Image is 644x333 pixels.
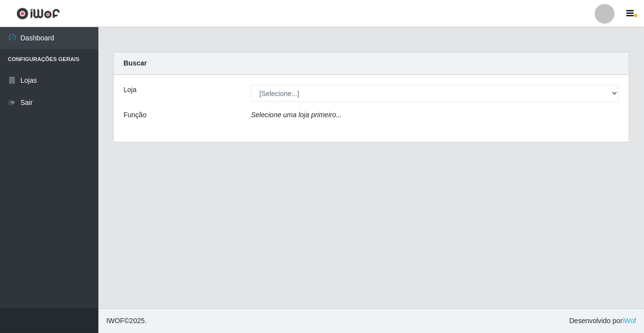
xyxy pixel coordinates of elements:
[569,316,636,326] span: Desenvolvido por
[123,110,147,120] label: Função
[16,7,60,20] img: CoreUI Logo
[622,317,636,325] a: iWof
[251,111,341,119] i: Selecione uma loja primeiro...
[106,317,124,325] span: IWOF
[123,85,136,95] label: Loja
[106,316,147,326] span: © 2025 .
[123,59,147,67] strong: Buscar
